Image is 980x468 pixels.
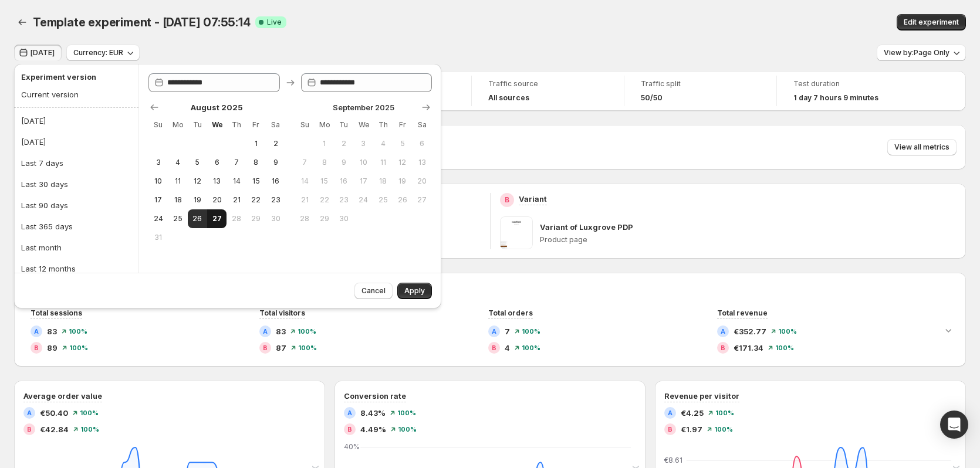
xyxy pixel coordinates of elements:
span: Fr [397,120,407,130]
button: Friday August 1 2025 [246,134,266,153]
span: 8 [319,158,329,167]
button: Wednesday September 3 2025 [354,134,373,153]
span: 21 [300,195,310,205]
span: 18 [173,195,183,205]
span: Cancel [361,286,386,296]
span: 50/50 [641,93,663,103]
span: 19 [192,195,202,205]
button: Tuesday September 16 2025 [334,172,353,191]
button: Tuesday August 5 2025 [188,153,207,172]
button: Saturday August 9 2025 [266,153,285,172]
th: Wednesday [207,116,227,134]
span: 25 [378,195,388,205]
span: 100 % [69,328,87,335]
h3: Revenue per visitor [664,390,739,402]
button: Thursday August 21 2025 [227,191,246,209]
button: Wednesday September 24 2025 [354,191,373,209]
button: Start of range Tuesday August 26 2025 [188,209,207,228]
span: 29 [251,214,261,223]
button: Saturday August 23 2025 [266,191,285,209]
span: €171.34 [734,342,763,354]
span: We [212,120,222,130]
span: 83 [47,325,57,337]
span: Su [300,120,310,130]
span: 21 [231,195,241,205]
th: Thursday [227,116,246,134]
span: View by: Page Only [884,48,949,57]
button: Sunday August 31 2025 [148,228,168,247]
span: Apply [404,286,425,296]
h2: B [347,426,352,433]
button: Saturday September 27 2025 [413,191,432,209]
span: Traffic source [488,79,607,89]
span: 7 [505,325,510,337]
button: Saturday September 13 2025 [413,153,432,172]
span: 6 [212,158,222,167]
span: We [359,120,369,130]
span: [DATE] [31,48,55,57]
span: 100 % [778,328,797,335]
a: Traffic split50/50 [641,78,760,104]
button: Expand chart [940,322,957,338]
button: Saturday August 16 2025 [266,172,285,191]
button: Friday September 12 2025 [393,153,412,172]
button: Saturday September 6 2025 [413,134,432,153]
span: Currency: EUR [73,48,123,57]
button: Saturday August 2 2025 [266,134,285,153]
span: 22 [251,195,261,205]
button: Thursday August 7 2025 [227,153,246,172]
span: 100 % [80,409,99,416]
span: 14 [231,177,241,186]
img: Variant of Luxgrove PDP [500,216,533,249]
h2: A [347,409,352,416]
span: Template experiment - [DATE] 07:55:14 [33,15,251,29]
span: 100 % [80,426,99,433]
span: Th [378,120,388,130]
span: 18 [378,177,388,186]
span: 7 [231,158,241,167]
span: 100 % [714,426,733,433]
th: Friday [246,116,266,134]
span: 9 [271,158,281,167]
button: View all metrics [887,139,957,155]
span: 5 [397,139,407,148]
h2: B [492,344,496,351]
span: 100 % [298,344,317,351]
span: €50.40 [40,407,68,419]
span: 6 [417,139,427,148]
span: 24 [359,195,369,205]
span: 22 [319,195,329,205]
button: [DATE] [18,133,135,151]
span: 17 [153,195,163,205]
h2: A [721,328,725,335]
span: 5 [192,158,202,167]
button: Monday August 11 2025 [168,172,187,191]
span: 12 [192,177,202,186]
div: Last 365 days [21,221,73,232]
div: Last 12 months [21,263,76,274]
button: Thursday September 4 2025 [373,134,393,153]
th: Wednesday [354,116,373,134]
button: Monday September 1 2025 [315,134,334,153]
button: Apply [397,283,432,299]
span: 3 [153,158,163,167]
span: 16 [339,177,349,186]
span: 4 [378,139,388,148]
h2: B [668,426,673,433]
button: Wednesday September 17 2025 [354,172,373,191]
span: 13 [212,177,222,186]
span: 27 [417,195,427,205]
button: Show next month, October 2025 [418,99,434,116]
button: Wednesday August 20 2025 [207,191,227,209]
span: Th [231,120,241,130]
div: Last month [21,242,62,253]
span: 28 [300,214,310,223]
span: Fr [251,120,261,130]
span: 10 [359,158,369,167]
span: Traffic split [641,79,760,89]
button: Tuesday September 23 2025 [334,191,353,209]
div: Open Intercom Messenger [940,411,968,439]
span: €1.97 [681,423,702,435]
div: Last 7 days [21,157,63,169]
button: Tuesday September 2 2025 [334,134,353,153]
